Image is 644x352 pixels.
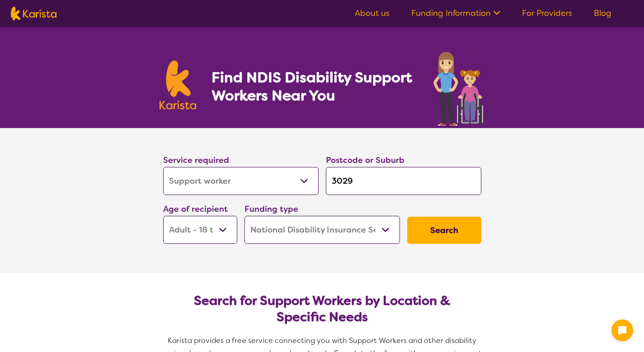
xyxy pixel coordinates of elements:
a: Blog [594,8,611,19]
label: Postcode or Suburb [326,155,404,166]
h1: Find NDIS Disability Support Workers Near You [212,68,414,105]
button: Search [407,217,481,244]
input: Type [326,167,481,195]
a: Funding Information [411,8,500,19]
label: Age of recipient [163,204,228,214]
label: Funding type [244,204,298,214]
img: Karista logo [11,7,56,20]
a: For Providers [522,8,572,19]
img: support-worker [432,49,485,128]
a: About us [355,8,390,19]
label: Service required [163,155,229,166]
img: Karista logo [160,61,197,109]
h2: Search for Support Workers by Location & Specific Needs [170,293,474,325]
